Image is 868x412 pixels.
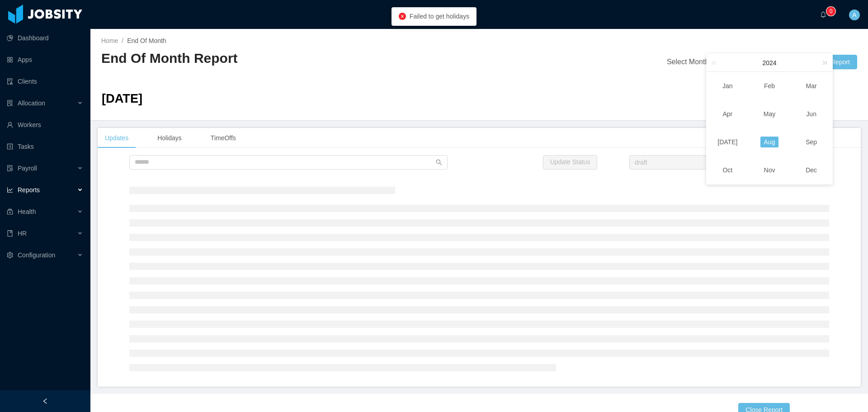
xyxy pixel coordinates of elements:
h2: End Of Month Report [101,49,479,68]
td: Aug [749,128,791,156]
a: 2024 [761,54,777,72]
sup: 0 [826,7,835,16]
td: Jun [790,100,832,128]
a: [DATE] [714,137,741,147]
a: icon: profileTasks [7,137,83,156]
a: Oct [719,165,736,175]
td: Feb [749,72,791,100]
a: Home [101,37,118,44]
i: icon: close-circle [399,13,406,20]
span: A [852,9,856,20]
div: draft [635,156,647,169]
td: Apr [707,100,749,128]
span: 2024 [762,59,776,66]
td: Dec [790,156,832,184]
button: Update Status [543,155,598,170]
span: Reports [18,186,40,194]
div: TimeOffs [203,128,243,148]
i: icon: bell [820,11,826,18]
span: End Of Month [127,37,166,44]
a: icon: pie-chartDashboard [7,29,83,47]
td: Jul [707,128,749,156]
span: [DATE] [102,91,142,105]
a: Last year (Control + left) [710,54,722,71]
span: Failed to get holidays [410,13,469,20]
i: icon: line-chart [7,187,13,193]
a: Mar [802,81,821,91]
a: Sep [802,137,821,147]
div: Updates [98,128,136,148]
a: icon: auditClients [7,72,83,90]
i: icon: file-protect [7,165,13,171]
span: Payroll [18,165,37,172]
a: Aug [760,137,779,147]
i: icon: medicine-box [7,208,13,215]
a: icon: userWorkers [7,116,83,134]
a: Apr [719,109,736,119]
span: Health [18,208,36,215]
td: Mar [790,72,832,100]
span: / [122,37,123,44]
i: icon: search [436,159,442,166]
a: Nov [760,165,779,175]
a: May [760,109,779,119]
span: HR [18,230,27,237]
a: Jun [802,109,820,119]
a: Next year (Control + right) [817,54,829,71]
a: Dec [802,165,821,175]
a: Feb [760,81,778,91]
div: Holidays [150,128,189,148]
a: icon: appstoreApps [7,51,83,69]
span: Configuration [18,251,55,259]
td: May [749,100,791,128]
td: Jan [707,72,749,100]
a: Jan [719,81,736,91]
span: Select Month [667,58,709,66]
i: icon: book [7,230,13,237]
td: Nov [749,156,791,184]
i: icon: solution [7,100,13,106]
i: icon: setting [7,252,13,258]
td: Oct [707,156,749,184]
span: Allocation [18,99,45,107]
td: Sep [790,128,832,156]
